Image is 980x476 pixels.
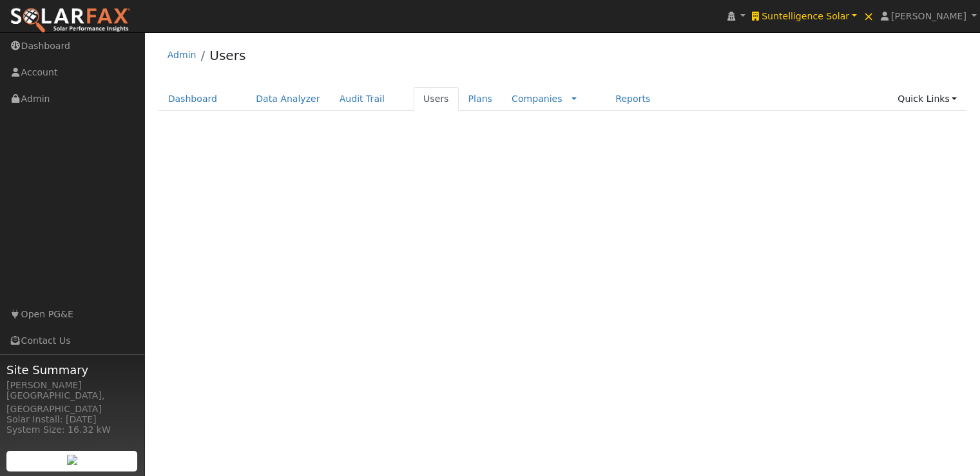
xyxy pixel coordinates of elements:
a: Audit Trail [330,87,394,111]
span: × [863,8,874,24]
a: Reports [606,87,660,111]
span: [PERSON_NAME] [891,11,966,21]
a: Plans [459,87,502,111]
img: SolarFax [10,7,131,34]
div: [PERSON_NAME] [6,379,138,392]
span: Site Summary [6,361,138,379]
a: Data Analyzer [246,87,330,111]
a: Dashboard [159,87,227,111]
a: Users [414,87,459,111]
div: Solar Install: [DATE] [6,413,138,426]
div: System Size: 16.32 kW [6,423,138,437]
a: Admin [168,50,197,60]
img: retrieve [67,455,77,465]
a: Quick Links [888,87,966,111]
span: Suntelligence Solar [762,11,849,21]
a: Companies [512,94,562,104]
a: Users [209,48,245,63]
div: [GEOGRAPHIC_DATA], [GEOGRAPHIC_DATA] [6,389,138,416]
